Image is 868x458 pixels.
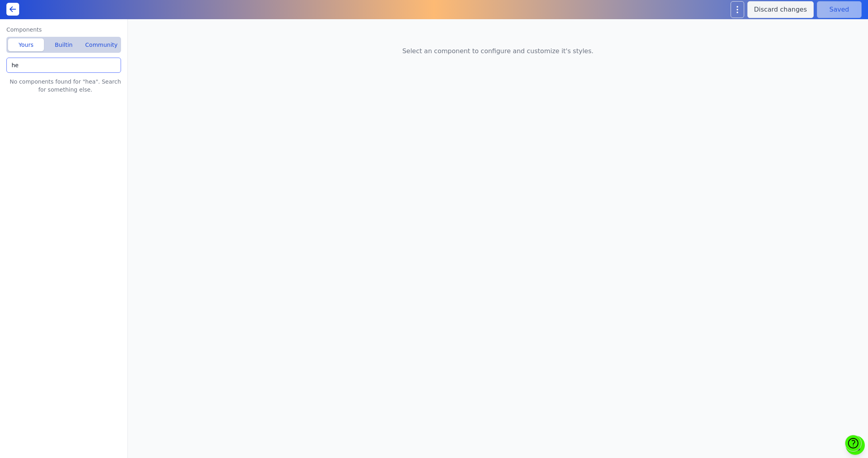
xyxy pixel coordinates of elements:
[402,46,594,56] p: Select an component to configure and customize it's styles.
[817,1,862,18] button: Saved
[6,78,124,94] p: No components found for "hea". Search for something else.
[8,38,44,51] button: Yours
[747,1,814,18] button: Discard changes
[6,26,121,34] label: Components
[6,58,121,73] input: Search your components
[46,38,81,51] button: Builtin
[83,38,119,51] button: Community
